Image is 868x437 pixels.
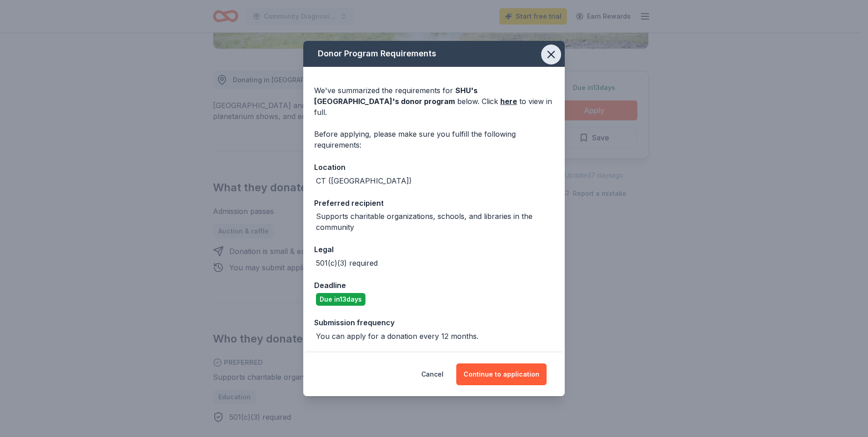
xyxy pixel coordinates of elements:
[314,85,554,118] div: We've summarized the requirements for below. Click to view in full.
[316,175,412,186] div: CT ([GEOGRAPHIC_DATA])
[303,41,565,67] div: Donor Program Requirements
[314,317,554,328] div: Submission frequency
[314,243,554,255] div: Legal
[456,363,547,385] button: Continue to application
[314,129,554,150] div: Before applying, please make sure you fulfill the following requirements:
[314,279,554,291] div: Deadline
[316,258,378,268] div: 501(c)(3) required
[314,197,554,209] div: Preferred recipient
[316,331,478,342] div: You can apply for a donation every 12 months.
[316,293,365,306] div: Due in 13 days
[421,363,444,385] button: Cancel
[316,211,554,233] div: Supports charitable organizations, schools, and libraries in the community
[500,96,517,107] a: here
[314,161,554,173] div: Location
